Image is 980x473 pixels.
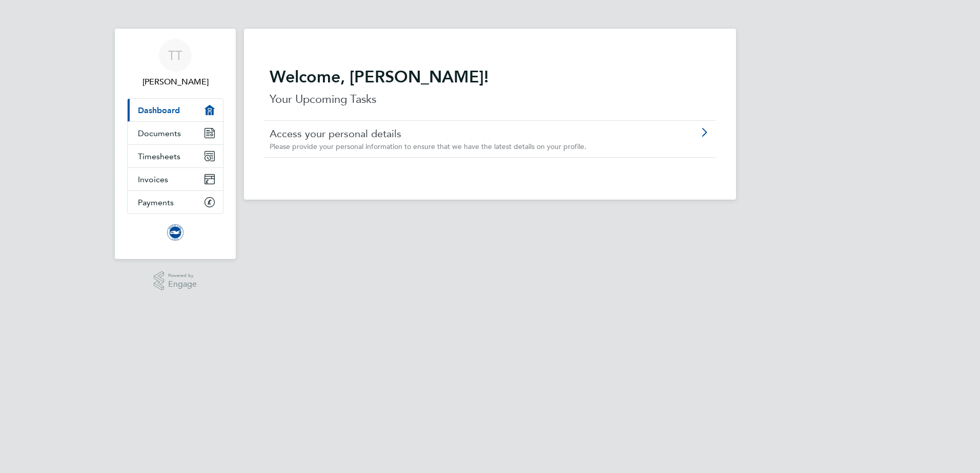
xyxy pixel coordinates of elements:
a: Access your personal details [270,127,652,140]
nav: Main navigation [115,29,236,259]
span: Payments [138,198,174,207]
a: Documents [128,122,223,144]
span: Invoices [138,175,168,184]
a: Dashboard [128,99,223,121]
span: Tracey Tullett [127,76,223,88]
a: Payments [128,191,223,213]
span: Documents [138,128,181,138]
a: Powered byEngage [154,271,197,291]
span: Timesheets [138,152,180,161]
span: Powered by [168,271,197,280]
h2: Welcome, [PERSON_NAME]! [270,67,710,87]
p: Your Upcoming Tasks [270,91,710,107]
a: Invoices [128,168,223,190]
a: Go to home page [127,224,223,241]
span: Engage [168,280,197,289]
a: TT[PERSON_NAME] [127,39,223,88]
span: Please provide your personal information to ensure that we have the latest details on your profile. [270,142,586,151]
a: Timesheets [128,145,223,167]
span: Dashboard [138,105,180,115]
span: TT [168,49,182,62]
img: brightonandhovealbion-logo-retina.png [167,224,183,241]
